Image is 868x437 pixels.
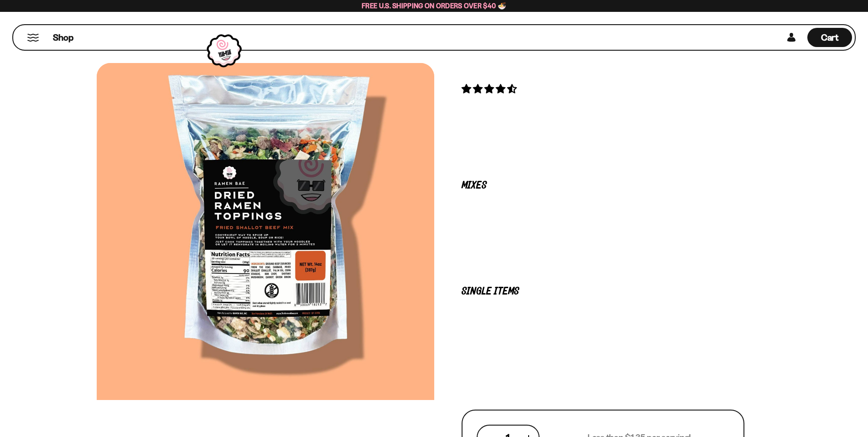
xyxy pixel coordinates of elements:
a: Shop [53,28,73,47]
p: Single Items [462,287,744,296]
button: Mobile Menu Trigger [27,34,39,42]
div: Cart [807,25,852,50]
span: Cart [821,32,839,43]
span: Free U.S. Shipping on Orders over $40 🍜 [362,1,506,10]
span: Shop [53,32,73,44]
span: 4.64 stars [462,83,519,95]
p: Mixes [462,181,744,190]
